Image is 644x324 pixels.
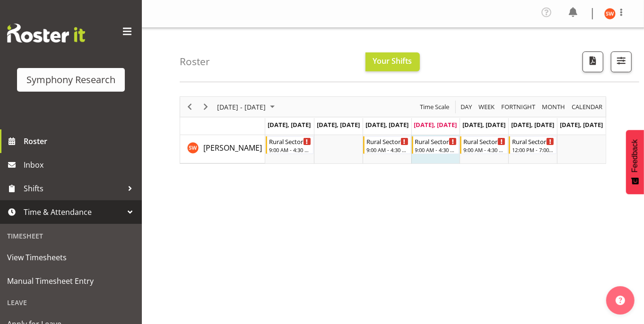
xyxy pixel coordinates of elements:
div: Rural Sector Weekends [512,136,554,146]
td: Shannon Whelan resource [180,135,265,163]
span: Time & Attendance [24,205,123,219]
div: 9:00 AM - 4:30 PM [269,146,311,153]
div: 12:00 PM - 7:00 PM [512,146,554,153]
span: View Timesheets [7,250,135,264]
div: Rural Sector Day Shift [463,136,505,146]
span: calendar [571,101,603,113]
button: Your Shifts [366,52,420,71]
span: [DATE], [DATE] [366,120,409,129]
div: Shannon Whelan"s event - Rural Sector Day Shift Begin From Monday, September 1, 2025 at 9:00:00 A... [266,136,313,154]
span: [PERSON_NAME] [203,143,262,153]
table: Timeline Week of September 4, 2025 [265,135,606,163]
img: shannon-whelan11890.jpg [604,8,616,19]
img: help-xxl-2.png [616,296,625,305]
span: Roster [24,134,137,148]
button: September 01 - 07, 2025 [216,101,279,113]
div: Shannon Whelan"s event - Rural Sector Day Shift Begin From Thursday, September 4, 2025 at 9:00:00... [412,136,460,154]
span: Month [541,101,566,113]
button: Fortnight [500,101,537,113]
img: Rosterit website logo [7,24,85,43]
span: Inbox [24,158,137,172]
span: Your Shifts [373,56,412,66]
div: Shannon Whelan"s event - Rural Sector Day Shift Begin From Wednesday, September 3, 2025 at 9:00:0... [363,136,411,154]
span: Week [478,101,496,113]
button: Timeline Day [459,101,474,113]
button: Previous [183,101,196,113]
button: Feedback - Show survey [626,130,644,194]
span: [DATE], [DATE] [268,120,311,129]
span: [DATE], [DATE] [317,120,360,129]
span: [DATE], [DATE] [511,120,554,129]
span: [DATE], [DATE] [462,120,505,129]
span: Time Scale [419,101,450,113]
span: Day [460,101,473,113]
div: Symphony Research [26,73,115,87]
div: Rural Sector Day Shift [366,136,409,146]
button: Time Scale [418,101,451,113]
div: Next [198,97,214,117]
button: Download a PDF of the roster according to the set date range. [583,51,603,72]
span: Shifts [24,181,123,196]
div: Shannon Whelan"s event - Rural Sector Weekends Begin From Saturday, September 6, 2025 at 12:00:00... [509,136,557,154]
span: Manual Timesheet Entry [7,274,135,288]
span: Feedback [631,139,639,172]
div: 9:00 AM - 4:30 PM [366,146,409,153]
h4: Roster [180,56,210,67]
button: Next [200,101,212,113]
button: Timeline Month [540,101,567,113]
span: Fortnight [500,101,536,113]
button: Filter Shifts [611,51,632,72]
div: Timesheet [2,226,139,246]
button: Month [570,101,604,113]
div: Shannon Whelan"s event - Rural Sector Day Shift Begin From Friday, September 5, 2025 at 9:00:00 A... [460,136,508,154]
div: 9:00 AM - 4:30 PM [415,146,457,153]
div: Previous [182,97,198,117]
a: Manual Timesheet Entry [2,269,139,293]
div: Rural Sector Day Shift [415,136,457,146]
span: [DATE], [DATE] [560,120,603,129]
a: [PERSON_NAME] [203,142,262,153]
div: 9:00 AM - 4:30 PM [463,146,505,153]
a: View Timesheets [2,246,139,269]
div: Leave [2,293,139,312]
div: Timeline Week of September 4, 2025 [180,96,606,164]
span: [DATE] - [DATE] [216,101,267,113]
button: Timeline Week [477,101,496,113]
div: Rural Sector Day Shift [269,136,311,146]
span: [DATE], [DATE] [414,120,457,129]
